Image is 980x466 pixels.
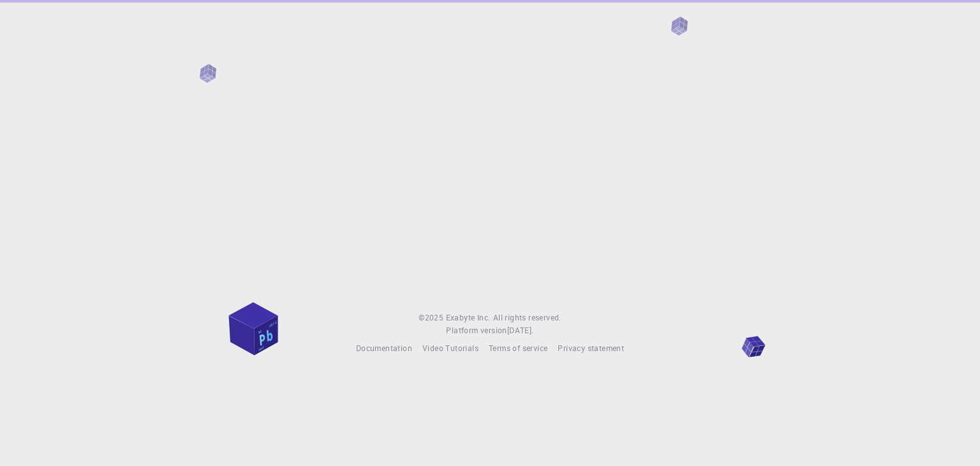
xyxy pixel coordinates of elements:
[446,324,507,337] span: Platform version
[489,342,547,355] a: Terms of service
[558,342,624,355] a: Privacy statement
[422,343,479,353] span: Video Tutorials
[493,312,561,324] span: All rights reserved.
[419,312,445,324] span: © 2025
[356,343,412,353] span: Documentation
[422,342,479,355] a: Video Tutorials
[558,343,624,353] span: Privacy statement
[489,343,547,353] span: Terms of service
[507,325,534,335] span: [DATE] .
[507,324,534,337] a: [DATE].
[446,312,491,324] a: Exabyte Inc.
[356,342,412,355] a: Documentation
[446,312,491,322] span: Exabyte Inc.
